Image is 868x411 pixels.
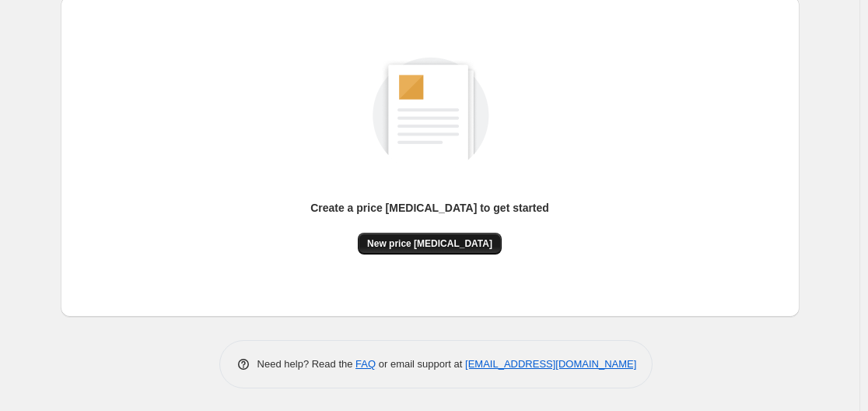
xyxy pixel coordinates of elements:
[257,358,356,370] span: Need help? Read the
[358,233,502,255] button: New price [MEDICAL_DATA]
[465,358,636,370] a: [EMAIL_ADDRESS][DOMAIN_NAME]
[367,237,492,250] span: New price [MEDICAL_DATA]
[355,358,376,370] a: FAQ
[310,200,549,216] p: Create a price [MEDICAL_DATA] to get started
[376,358,465,370] span: or email support at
